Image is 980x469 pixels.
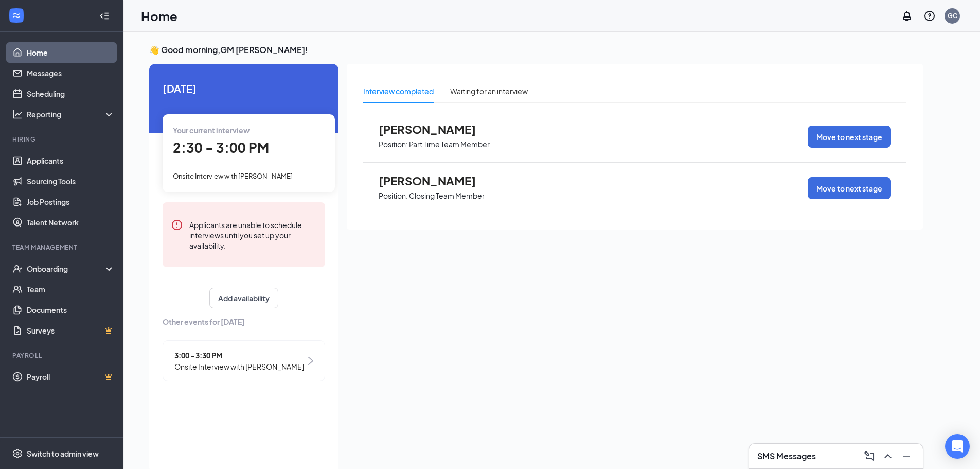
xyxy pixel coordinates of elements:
[27,320,115,341] a: SurveysCrown
[900,450,913,462] svg: Minimize
[27,300,115,320] a: Documents
[409,191,485,201] p: Closing Team Member
[450,85,528,97] div: Waiting for an interview
[11,10,22,21] svg: WorkstreamLogo
[171,219,183,231] svg: Error
[901,10,913,22] svg: Notifications
[12,243,113,252] div: Team Management
[173,139,269,156] span: 2:30 - 3:00 PM
[99,11,110,21] svg: Collapse
[948,11,957,20] div: GC
[923,10,936,22] svg: QuestionInfo
[808,126,891,148] button: Move to next stage
[189,219,317,251] div: Applicants are unable to schedule interviews until you set up your availability.
[27,63,115,83] a: Messages
[27,448,99,459] div: Switch to admin view
[379,174,492,187] span: [PERSON_NAME]
[379,140,408,149] p: Position:
[27,150,115,171] a: Applicants
[882,450,894,462] svg: ChevronUp
[209,288,278,308] button: Add availability
[27,109,115,119] div: Reporting
[141,7,177,25] h1: Home
[808,177,891,199] button: Move to next stage
[12,448,23,459] svg: Settings
[363,85,434,97] div: Interview completed
[27,367,115,387] a: PayrollCrown
[173,126,250,135] span: Your current interview
[174,350,304,361] span: 3:00 - 3:30 PM
[27,192,115,212] a: Job Postings
[27,171,115,192] a: Sourcing Tools
[880,448,896,464] button: ChevronUp
[27,83,115,104] a: Scheduling
[409,140,490,149] p: Part Time Team Member
[945,434,970,459] div: Open Intercom Messenger
[149,44,923,56] h3: 👋 Good morning, GM [PERSON_NAME] !
[27,264,106,274] div: Onboarding
[163,80,325,96] span: [DATE]
[379,191,408,201] p: Position:
[12,351,113,360] div: Payroll
[27,279,115,300] a: Team
[27,42,115,63] a: Home
[12,264,23,274] svg: UserCheck
[173,172,293,180] span: Onsite Interview with [PERSON_NAME]
[863,450,876,462] svg: ComposeMessage
[174,361,304,372] span: Onsite Interview with [PERSON_NAME]
[163,316,325,327] span: Other events for [DATE]
[898,448,915,464] button: Minimize
[861,448,878,464] button: ComposeMessage
[27,212,115,233] a: Talent Network
[379,123,492,136] span: [PERSON_NAME]
[12,109,23,119] svg: Analysis
[12,135,113,144] div: Hiring
[757,450,816,462] h3: SMS Messages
